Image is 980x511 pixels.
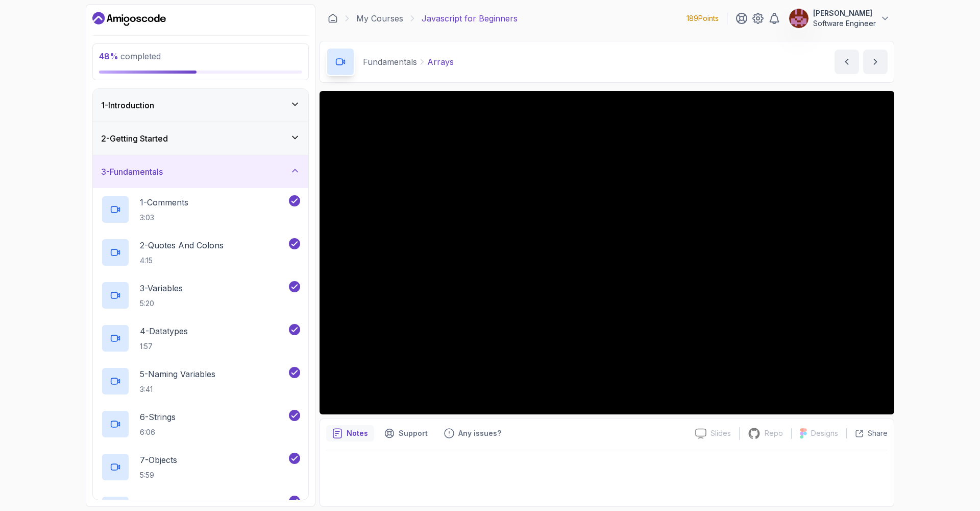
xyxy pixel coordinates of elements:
[813,18,876,29] p: Software Engineer
[863,50,888,74] button: next content
[710,428,731,438] p: Slides
[101,453,300,481] button: 7-Objects5:59
[101,281,300,310] button: 3-Variables5:20
[93,155,308,188] button: 3-Fundamentals
[326,425,374,442] button: notes button
[140,196,188,208] p: 1 - Comments
[320,91,894,414] iframe: 9 - Arrays
[140,411,176,423] p: 6 - Strings
[427,56,454,68] p: Arrays
[140,454,177,466] p: 7 - Objects
[140,497,181,509] p: 8 - Boolean
[140,341,188,352] p: 1:57
[140,298,183,309] p: 5:20
[140,239,224,251] p: 2 - Quotes And Colons
[140,427,176,437] p: 6:06
[101,324,300,353] button: 4-Datatypes1:57
[101,166,163,178] h3: 3 - Fundamentals
[378,425,434,442] button: Support button
[99,51,118,61] span: 48 %
[328,13,338,24] a: Dashboard
[99,51,161,61] span: completed
[93,122,308,155] button: 2-Getting Started
[438,425,507,442] button: Feedback button
[140,368,215,380] p: 5 - Naming Variables
[101,410,300,438] button: 6-Strings6:06
[140,213,188,223] p: 3:03
[101,99,154,111] h3: 1 - Introduction
[93,89,308,122] button: 1-Introduction
[687,13,719,24] p: 189 Points
[101,195,300,224] button: 1-Comments3:03
[140,282,183,294] p: 3 - Variables
[92,11,166,27] a: Dashboard
[101,132,168,145] h3: 2 - Getting Started
[356,12,403,25] a: My Courses
[347,428,368,438] p: Notes
[101,367,300,396] button: 5-Naming Variables3:41
[140,325,188,337] p: 4 - Datatypes
[811,428,838,438] p: Designs
[868,428,888,438] p: Share
[458,428,501,438] p: Any issues?
[835,50,859,74] button: previous content
[140,470,177,480] p: 5:59
[765,428,783,438] p: Repo
[789,8,890,29] button: user profile image[PERSON_NAME]Software Engineer
[140,255,224,266] p: 4:15
[813,8,876,18] p: [PERSON_NAME]
[101,238,300,267] button: 2-Quotes And Colons4:15
[140,384,215,394] p: 3:41
[846,428,888,438] button: Share
[422,12,518,25] p: Javascript for Beginners
[789,9,808,28] img: user profile image
[363,56,417,68] p: Fundamentals
[399,428,428,438] p: Support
